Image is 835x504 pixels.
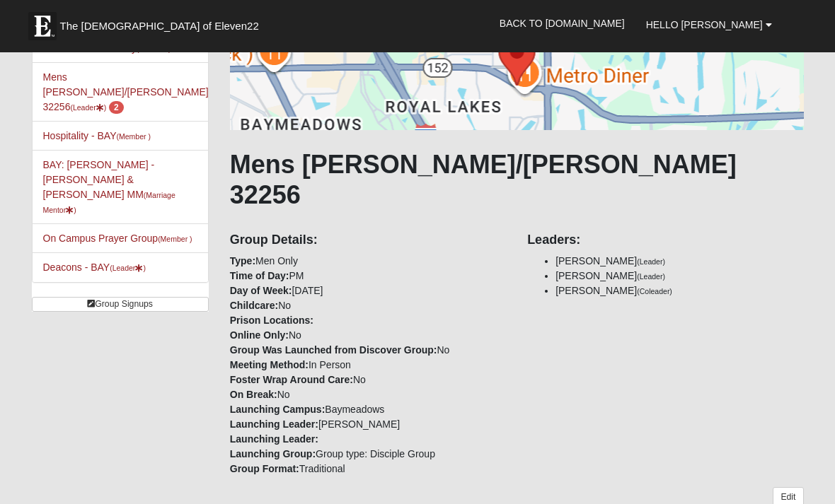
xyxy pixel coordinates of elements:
[527,233,803,248] h4: Leaders:
[117,132,151,141] small: (Member )
[43,262,146,273] a: Deacons - BAY(Leader)
[555,254,803,269] li: [PERSON_NAME]
[43,71,209,112] a: Mens [PERSON_NAME]/[PERSON_NAME] 32256(Leader) 2
[230,329,289,341] strong: Online Only:
[555,283,803,298] li: [PERSON_NAME]
[646,19,763,30] span: Hello [PERSON_NAME]
[28,12,57,40] img: Eleven22 logo
[43,191,175,214] small: (Marriage Mentor )
[43,159,175,215] a: BAY: [PERSON_NAME] - [PERSON_NAME] & [PERSON_NAME] MM(Marriage Mentor)
[230,233,506,248] h4: Group Details:
[230,359,309,370] strong: Meeting Method:
[635,7,783,42] a: Hello [PERSON_NAME]
[637,287,672,295] small: (Coleader)
[60,19,259,33] span: The [DEMOGRAPHIC_DATA] of Eleven22
[230,270,289,281] strong: Time of Day:
[158,235,192,243] small: (Member )
[219,223,517,476] div: Men Only PM [DATE] No No No In Person No No Baymeadows [PERSON_NAME] Group type: Disciple Group T...
[637,257,665,266] small: (Leader)
[230,315,313,326] strong: Prison Locations:
[230,404,326,415] strong: Launching Campus:
[230,374,353,385] strong: Foster Wrap Around Care:
[230,463,299,474] strong: Group Format:
[43,130,151,141] a: Hospitality - BAY(Member )
[230,448,316,459] strong: Launching Group:
[637,272,665,281] small: (Leader)
[230,149,804,210] h1: Mens [PERSON_NAME]/[PERSON_NAME] 32256
[230,418,318,430] strong: Launching Leader:
[230,300,278,311] strong: Childcare:
[230,255,255,266] strong: Type:
[43,233,192,244] a: On Campus Prayer Group(Member )
[230,285,292,296] strong: Day of Week:
[230,344,437,356] strong: Group Was Launched from Discover Group:
[109,101,124,114] span: number of pending members
[110,264,146,272] small: (Leader )
[230,433,318,445] strong: Launching Leader:
[32,297,209,312] a: Group Signups
[489,6,635,41] a: Back to [DOMAIN_NAME]
[70,103,106,112] small: (Leader )
[230,389,277,400] strong: On Break:
[555,269,803,283] li: [PERSON_NAME]
[21,5,304,40] a: The [DEMOGRAPHIC_DATA] of Eleven22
